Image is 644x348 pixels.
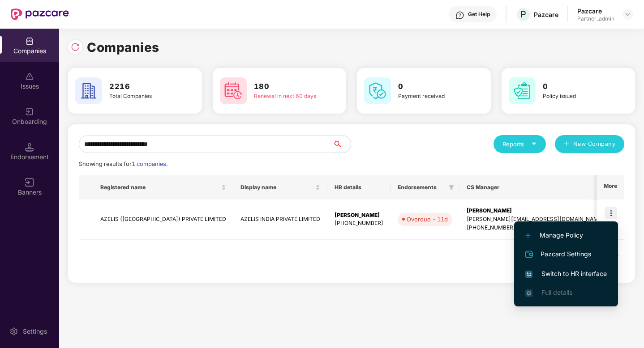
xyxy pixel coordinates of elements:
span: filter [447,182,456,193]
img: svg+xml;base64,PHN2ZyB4bWxucz0iaHR0cDovL3d3dy53My5vcmcvMjAwMC9zdmciIHdpZHRoPSIxMi4yMDEiIGhlaWdodD... [525,233,531,238]
div: Overdue - 11d [407,215,448,224]
img: svg+xml;base64,PHN2ZyB4bWxucz0iaHR0cDovL3d3dy53My5vcmcvMjAwMC9zdmciIHdpZHRoPSI2MCIgaGVpZ2h0PSI2MC... [364,77,391,104]
div: Partner_admin [577,15,614,22]
td: AZELIS INDIA PRIVATE LIMITED [233,199,327,240]
td: AZELIS ([GEOGRAPHIC_DATA]) PRIVATE LIMITED [93,199,233,240]
span: plus [564,141,570,148]
span: Display name [240,184,313,191]
h3: 180 [254,81,321,93]
span: CS Manager [467,184,597,191]
h3: 2216 [109,81,176,93]
span: caret-down [531,141,537,147]
div: [PHONE_NUMBER] [335,219,383,228]
img: svg+xml;base64,PHN2ZyBpZD0iUmVsb2FkLTMyeDMyIiB4bWxucz0iaHR0cDovL3d3dy53My5vcmcvMjAwMC9zdmciIHdpZH... [71,42,80,51]
img: svg+xml;base64,PHN2ZyB3aWR0aD0iMjAiIGhlaWdodD0iMjAiIHZpZXdCb3g9IjAgMCAyMCAyMCIgZmlsbD0ibm9uZSIgeG... [25,107,34,116]
div: Get Help [468,11,490,18]
button: plusNew Company [555,135,624,153]
img: icon [605,207,617,219]
img: svg+xml;base64,PHN2ZyBpZD0iSXNzdWVzX2Rpc2FibGVkIiB4bWxucz0iaHR0cDovL3d3dy53My5vcmcvMjAwMC9zdmciIH... [25,72,34,81]
img: svg+xml;base64,PHN2ZyB4bWxucz0iaHR0cDovL3d3dy53My5vcmcvMjAwMC9zdmciIHdpZHRoPSI2MCIgaGVpZ2h0PSI2MC... [75,77,102,104]
th: HR details [327,175,391,199]
div: [PERSON_NAME] [467,207,604,215]
th: More [597,175,624,199]
span: Endorsements [398,184,445,191]
h3: 0 [398,81,465,93]
img: svg+xml;base64,PHN2ZyBpZD0iRHJvcGRvd24tMzJ4MzIiIHhtbG5zPSJodHRwOi8vd3d3LnczLm9yZy8yMDAwL3N2ZyIgd2... [624,11,631,18]
span: Pazcard Settings [525,249,607,260]
div: Renewal in next 60 days [254,92,321,101]
div: Total Companies [109,92,176,101]
div: Settings [20,327,50,336]
span: New Company [573,140,616,149]
div: Pazcare [577,7,614,15]
div: [PERSON_NAME] [335,211,383,220]
img: svg+xml;base64,PHN2ZyB3aWR0aD0iMTQuNSIgaGVpZ2h0PSIxNC41IiB2aWV3Qm94PSIwIDAgMTYgMTYiIGZpbGw9Im5vbm... [25,143,34,152]
div: Pazcare [534,10,558,19]
img: svg+xml;base64,PHN2ZyBpZD0iQ29tcGFuaWVzIiB4bWxucz0iaHR0cDovL3d3dy53My5vcmcvMjAwMC9zdmciIHdpZHRoPS... [25,37,34,46]
img: svg+xml;base64,PHN2ZyB4bWxucz0iaHR0cDovL3d3dy53My5vcmcvMjAwMC9zdmciIHdpZHRoPSI2MCIgaGVpZ2h0PSI2MC... [220,77,247,104]
span: 1 companies. [132,161,167,167]
span: Switch to HR interface [525,269,607,279]
span: Showing results for [79,161,167,167]
img: svg+xml;base64,PHN2ZyBpZD0iSGVscC0zMngzMiIgeG1sbnM9Imh0dHA6Ly93d3cudzMub3JnLzIwMDAvc3ZnIiB3aWR0aD... [455,11,464,20]
h3: 0 [543,81,610,93]
button: search [332,135,351,153]
img: svg+xml;base64,PHN2ZyB3aWR0aD0iMTYiIGhlaWdodD0iMTYiIHZpZXdCb3g9IjAgMCAxNiAxNiIgZmlsbD0ibm9uZSIgeG... [25,178,34,187]
div: Reports [502,140,537,149]
span: Registered name [100,184,219,191]
h1: Companies [87,38,159,57]
span: Full details [541,289,572,296]
th: Display name [233,175,327,199]
span: filter [449,185,454,190]
img: svg+xml;base64,PHN2ZyB4bWxucz0iaHR0cDovL3d3dy53My5vcmcvMjAwMC9zdmciIHdpZHRoPSI2MCIgaGVpZ2h0PSI2MC... [509,77,536,104]
span: search [332,140,351,148]
div: Payment received [398,92,465,101]
img: svg+xml;base64,PHN2ZyB4bWxucz0iaHR0cDovL3d3dy53My5vcmcvMjAwMC9zdmciIHdpZHRoPSIxNiIgaGVpZ2h0PSIxNi... [525,271,532,278]
th: Registered name [93,175,233,199]
img: svg+xml;base64,PHN2ZyB4bWxucz0iaHR0cDovL3d3dy53My5vcmcvMjAwMC9zdmciIHdpZHRoPSIyNCIgaGVpZ2h0PSIyNC... [524,249,534,260]
img: svg+xml;base64,PHN2ZyBpZD0iU2V0dGluZy0yMHgyMCIgeG1sbnM9Imh0dHA6Ly93d3cudzMub3JnLzIwMDAvc3ZnIiB3aW... [9,327,18,336]
div: [PERSON_NAME][EMAIL_ADDRESS][DOMAIN_NAME] [467,215,604,224]
div: [PHONE_NUMBER] [467,224,604,232]
span: Manage Policy [525,230,607,240]
img: New Pazcare Logo [11,8,69,20]
div: Policy issued [543,92,610,101]
img: svg+xml;base64,PHN2ZyB4bWxucz0iaHR0cDovL3d3dy53My5vcmcvMjAwMC9zdmciIHdpZHRoPSIxNi4zNjMiIGhlaWdodD... [525,289,532,297]
span: P [520,9,526,20]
